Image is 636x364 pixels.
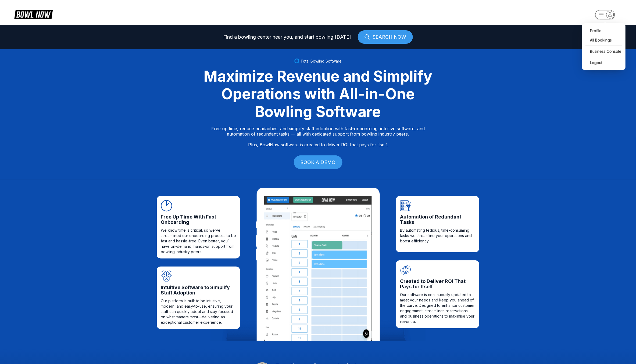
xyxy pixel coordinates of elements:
span: By automating tedious, time-consuming tasks we streamline your operations and boost efficiency. [400,228,475,244]
span: Find a bowling center near you, and start bowling [DATE] [223,34,351,40]
a: SEARCH NOW [358,30,413,44]
p: Free up time, reduce headaches, and simplify staff adoption with fast-onboarding, intuitive softw... [211,126,425,147]
img: Content image [264,196,372,341]
img: iPad frame [256,188,380,341]
span: Free Up Time With Fast Onboarding [161,214,236,225]
span: Our platform is built to be intuitive, modern, and easy-to-use, ensuring your staff can quickly a... [161,298,236,325]
a: Business Console [585,47,623,56]
span: Created to Deliver ROI That Pays for Itself [400,279,475,289]
span: Total Bowling Software [301,59,342,63]
span: Intuitive Software to Simplify Staff Adoption [161,285,236,296]
a: All Bookings [585,35,623,45]
a: Profile [585,26,623,35]
a: BOOK A DEMO [294,155,342,169]
span: Automation of Redundant Tasks [400,214,475,225]
span: We know time is critical, so we’ve streamlined our onboarding process to be fast and hassle-free.... [161,228,236,254]
span: Our software is continuously updated to meet your needs and keep you ahead of the curve. Designed... [400,292,475,324]
div: Maximize Revenue and Simplify Operations with All-in-One Bowling Software [197,67,439,121]
button: Logout [585,58,604,67]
